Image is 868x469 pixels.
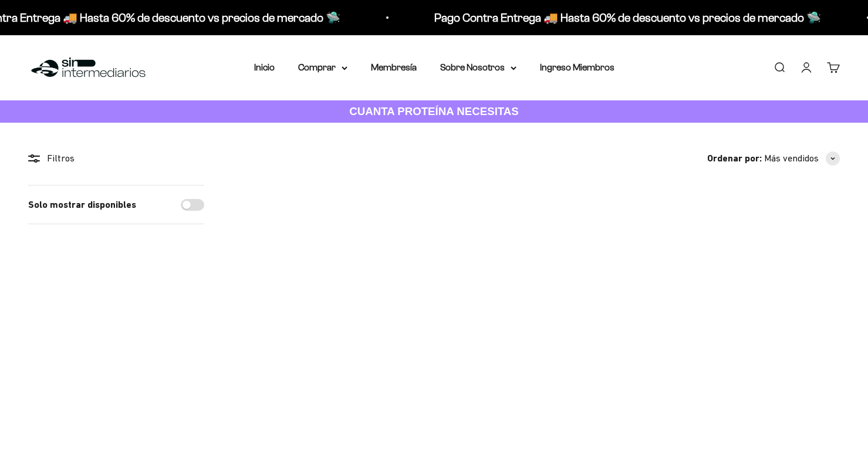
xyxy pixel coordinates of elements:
[707,151,762,166] span: Ordenar por:
[764,151,840,166] button: Más vendidos
[254,62,275,72] a: Inicio
[28,151,204,166] div: Filtros
[540,62,614,72] a: Ingreso Miembros
[371,62,417,72] a: Membresía
[349,105,519,117] strong: CUANTA PROTEÍNA NECESITAS
[298,60,347,75] summary: Comprar
[440,60,516,75] summary: Sobre Nosotros
[28,197,136,212] label: Solo mostrar disponibles
[434,8,821,27] p: Pago Contra Entrega 🚚 Hasta 60% de descuento vs precios de mercado 🛸
[764,151,819,166] span: Más vendidos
